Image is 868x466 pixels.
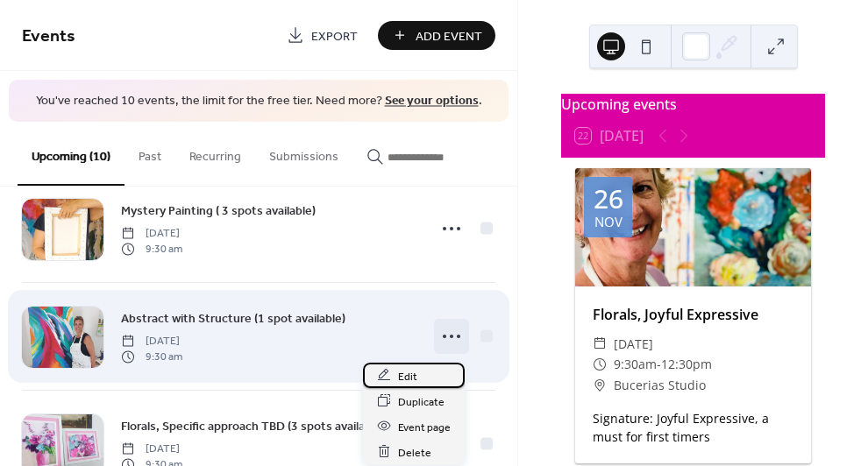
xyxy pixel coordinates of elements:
[125,122,175,184] button: Past
[661,354,712,375] span: 12:30pm
[614,354,657,375] span: 9:30am
[121,225,182,241] span: [DATE]
[121,201,316,220] span: Mystery Painting ( 3 spots available)
[593,375,607,396] div: ​
[121,349,182,365] span: 9:30 am
[561,94,825,115] div: Upcoming events
[121,242,182,258] span: 9:30 am
[121,308,345,328] a: Abstract with Structure (1 spot available)
[614,334,653,355] span: [DATE]
[657,354,661,375] span: -
[575,409,811,446] div: Signature: Joyful Expressive, a must for first timers
[594,215,623,229] div: Nov
[121,309,345,328] span: Abstract with Structure (1 spot available)
[594,186,623,212] div: 26
[593,354,607,375] div: ​
[22,19,75,53] span: Events
[121,333,182,349] span: [DATE]
[26,93,491,110] span: You've reached 10 events, the limit for the free tier. Need more? .
[255,122,352,184] button: Submissions
[398,367,417,385] span: Edit
[575,304,811,325] div: Florals, Joyful Expressive
[175,122,255,184] button: Recurring
[614,375,706,396] span: Bucerias Studio
[121,201,316,221] a: Mystery Painting ( 3 spots available)
[121,417,385,435] span: Florals, Specific approach TBD (3 spots available)
[121,441,182,456] span: [DATE]
[311,27,358,46] span: Export
[398,392,445,411] span: Duplicate
[274,21,371,50] a: Export
[385,89,479,113] a: See your options
[398,418,451,436] span: Event page
[18,122,125,186] button: Upcoming (10)
[121,416,385,436] a: Florals, Specific approach TBD (3 spots available)
[593,334,607,355] div: ​
[398,443,431,462] span: Delete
